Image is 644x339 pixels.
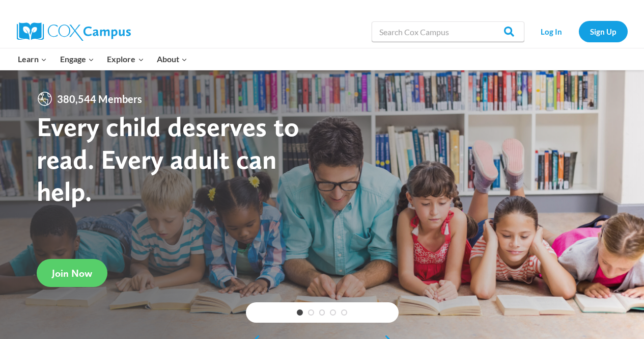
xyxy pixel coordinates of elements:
span: Join Now [52,267,92,279]
a: Join Now [37,259,107,287]
span: Explore [107,53,144,66]
input: Search Cox Campus [372,21,524,42]
span: Engage [60,53,94,66]
span: About [157,53,187,66]
a: 3 [319,309,325,316]
a: 2 [308,309,314,316]
a: 5 [341,309,347,316]
a: Sign Up [579,21,628,42]
strong: Every child deserves to read. Every adult can help. [37,110,299,207]
img: Cox Campus [17,22,131,41]
span: 380,544 Members [53,91,146,107]
nav: Primary Navigation [12,48,194,70]
a: 1 [297,309,303,316]
a: Log In [529,21,574,42]
nav: Secondary Navigation [529,21,628,42]
a: 4 [330,309,336,316]
span: Learn [18,53,47,66]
